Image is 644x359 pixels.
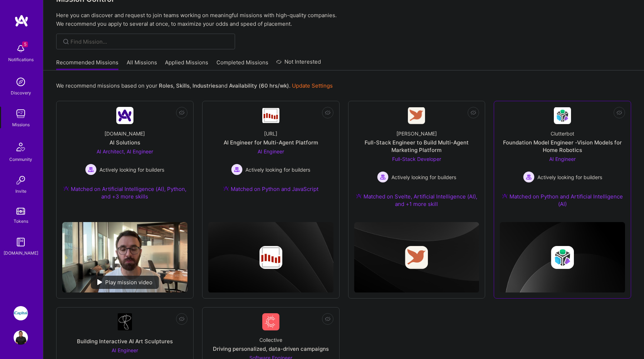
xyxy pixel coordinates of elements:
[12,330,30,345] a: User Avatar
[408,107,425,124] img: Company Logo
[14,41,28,56] img: bell
[4,249,38,257] div: [DOMAIN_NAME]
[62,107,187,216] a: Company Logo[DOMAIN_NAME]AI SolutionsAI Architect, AI Engineer Actively looking for buildersActiv...
[500,139,625,154] div: Foundation Model Engineer -Vision Models for Home Robotics
[500,193,625,208] div: Matched on Python and Artificial Intelligence (AI)
[208,222,333,293] img: cover
[551,246,574,269] img: Company logo
[56,82,333,89] p: We recommend missions based on your , , and .
[12,121,30,128] div: Missions
[354,222,479,293] img: cover
[56,59,118,70] a: Recommended Missions
[354,139,479,154] div: Full-Stack Engineer to Build Multi-Agent Marketing Platform
[245,166,310,173] span: Actively looking for builders
[63,186,69,191] img: Ateam Purple Icon
[325,316,331,322] i: icon EyeClosed
[15,187,26,195] div: Invite
[208,107,333,201] a: Company Logo[URL]AI Engineer for Multi-Agent PlatformAI Engineer Actively looking for buildersAct...
[500,107,625,216] a: Company LogoClutterbotFoundation Model Engineer -Vision Models for Home RoboticsAI Engineer Activ...
[224,139,318,146] div: AI Engineer for Multi-Agent Platform
[523,171,535,183] img: Actively looking for builders
[14,173,28,187] img: Invite
[377,171,389,183] img: Actively looking for builders
[213,345,329,353] div: Driving personalized, data-driven campaigns
[262,313,279,330] img: Company Logo
[391,173,456,181] span: Actively looking for builders
[14,235,28,249] img: guide book
[354,193,479,208] div: Matched on Svelte, Artificial Intelligence (AI), and +1 more skill
[14,14,29,27] img: logo
[179,110,185,115] i: icon EyeClosed
[259,246,282,269] img: Company logo
[405,246,428,269] img: Company logo
[356,193,362,199] img: Ateam Purple Icon
[223,186,229,191] img: Ateam Purple Icon
[14,306,28,320] img: iCapital: Building an Alternative Investment Marketplace
[258,148,284,154] span: AI Engineer
[12,306,30,320] a: iCapital: Building an Alternative Investment Marketplace
[165,59,208,70] a: Applied Missions
[554,107,571,124] img: Company Logo
[549,156,576,162] span: AI Engineer
[104,130,145,137] div: [DOMAIN_NAME]
[276,58,321,70] a: Not Interested
[118,313,132,330] img: Company Logo
[9,156,32,163] div: Community
[502,193,508,199] img: Ateam Purple Icon
[470,110,476,115] i: icon EyeClosed
[99,166,164,173] span: Actively looking for builders
[62,38,70,46] i: icon SearchGrey
[127,59,157,70] a: All Missions
[392,156,441,162] span: Full-Stack Developer
[62,185,187,200] div: Matched on Artificial Intelligence (AI), Python, and +3 more skills
[325,110,331,115] i: icon EyeClosed
[8,56,34,63] div: Notifications
[109,139,140,146] div: AI Solutions
[14,217,28,225] div: Tokens
[14,330,28,345] img: User Avatar
[537,173,602,181] span: Actively looking for builders
[616,110,622,115] i: icon EyeClosed
[264,130,277,137] div: [URL]
[259,336,282,344] div: Collective
[396,130,437,137] div: [PERSON_NAME]
[116,107,133,124] img: Company Logo
[229,82,289,89] b: Availability (60 hrs/wk)
[500,222,625,293] img: cover
[56,11,631,28] p: Here you can discover and request to join teams working on meaningful missions with high-quality ...
[551,130,574,137] div: Clutterbot
[91,276,159,289] div: Play mission video
[223,185,318,193] div: Matched on Python and JavaScript
[159,82,173,89] b: Roles
[292,82,333,89] a: Update Settings
[176,82,190,89] b: Skills
[179,316,185,322] i: icon EyeClosed
[216,59,268,70] a: Completed Missions
[112,347,138,353] span: AI Engineer
[22,41,28,47] span: 5
[97,148,153,154] span: AI Architect, AI Engineer
[354,107,479,216] a: Company Logo[PERSON_NAME]Full-Stack Engineer to Build Multi-Agent Marketing PlatformFull-Stack De...
[11,89,31,97] div: Discovery
[14,75,28,89] img: discovery
[70,38,230,45] input: Find Mission...
[231,164,243,175] img: Actively looking for builders
[14,107,28,121] img: teamwork
[16,208,25,215] img: tokens
[192,82,218,89] b: Industries
[12,138,29,156] img: Community
[62,222,187,292] img: No Mission
[77,338,173,345] div: Building Interactive AI Art Sculptures
[85,164,97,175] img: Actively looking for builders
[262,108,279,123] img: Company Logo
[97,279,102,285] img: play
